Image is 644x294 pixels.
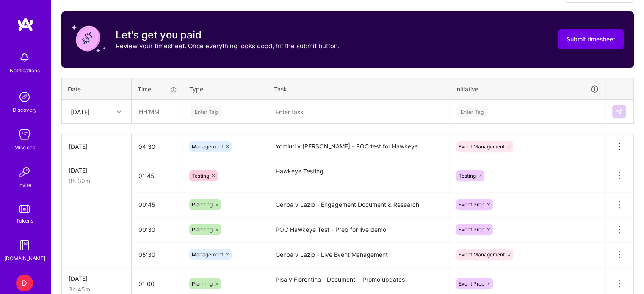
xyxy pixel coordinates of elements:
[183,78,268,100] th: Type
[16,216,33,225] div: Tokens
[268,78,449,100] th: Task
[192,280,213,287] span: Planning
[14,275,35,291] a: D
[116,29,340,41] h3: Let's get you paid
[567,35,615,44] span: Submit timesheet
[459,173,476,179] span: Testing
[192,173,209,179] span: Testing
[132,135,183,158] input: HH:MM
[269,160,448,192] textarea: Hawkeye Testing
[17,17,34,32] img: logo
[616,108,622,115] img: Submit
[269,193,448,217] textarea: Genoa v Lazio - Engagement Document & Research
[16,88,33,105] img: discovery
[117,110,121,114] i: icon Chevron
[191,105,222,118] div: Enter Tag
[192,226,213,233] span: Planning
[456,105,488,118] div: Enter Tag
[192,143,223,150] span: Management
[269,135,448,158] textarea: Yomiuri v [PERSON_NAME] - POC test for Hawkeye
[69,176,124,185] div: 8h 30m
[459,280,484,287] span: Event Prep
[69,166,124,175] div: [DATE]
[455,84,599,94] div: Initiative
[459,201,484,208] span: Event Prep
[192,251,223,258] span: Management
[459,226,484,233] span: Event Prep
[72,22,105,55] img: coin
[16,164,33,181] img: Invite
[19,205,30,213] img: tokens
[132,165,183,187] input: HH:MM
[4,254,45,263] div: [DOMAIN_NAME]
[16,275,33,291] div: D
[132,218,183,241] input: HH:MM
[69,274,124,283] div: [DATE]
[71,107,90,116] div: [DATE]
[192,201,213,208] span: Planning
[116,41,340,50] p: Review your timesheet. Once everything looks good, hit the submit button.
[269,243,448,267] textarea: Genoa v Lazio - Live Event Management
[10,66,40,75] div: Notifications
[18,181,31,190] div: Invite
[69,142,124,151] div: [DATE]
[132,100,182,123] input: HH:MM
[138,85,177,93] div: Time
[16,126,33,143] img: teamwork
[14,143,35,152] div: Missions
[459,143,505,150] span: Event Management
[13,105,37,114] div: Discovery
[69,285,124,294] div: 3h 45m
[558,29,624,49] button: Submit timesheet
[269,218,448,242] textarea: POC Hawkeye Test - Prep for live demo
[16,237,33,254] img: guide book
[132,193,183,216] input: HH:MM
[62,78,132,100] th: Date
[16,49,33,66] img: bell
[459,251,505,258] span: Event Management
[132,243,183,266] input: HH:MM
